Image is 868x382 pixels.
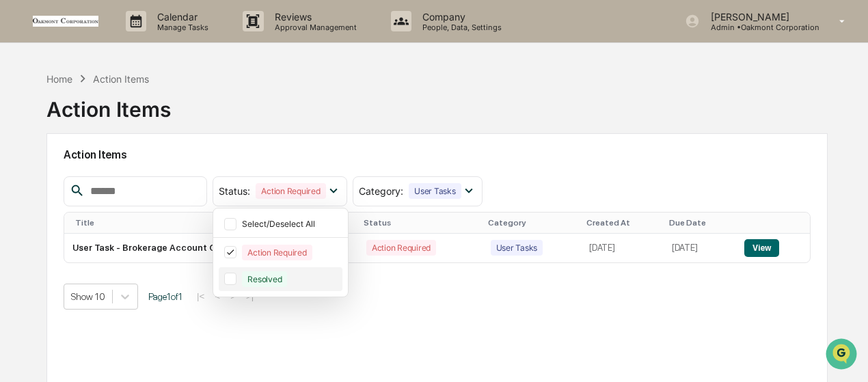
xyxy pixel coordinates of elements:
p: How can we help? [14,28,249,50]
button: < [211,290,224,302]
a: 🖐️Preclearance [8,166,94,191]
iframe: Open customer support [824,337,861,374]
img: 1746055101610-c473b297-6a78-478c-a979-82029cc54cd1 [14,104,38,128]
a: View [744,243,779,253]
div: We're available if you need us! [46,118,173,128]
td: [DATE] [664,234,736,262]
h2: Action Items [64,148,811,161]
div: Action Required [366,240,436,256]
div: 🖐️ [14,173,25,184]
img: logo [33,16,98,26]
p: Calendar [146,11,215,23]
div: Status [364,218,477,228]
div: User Tasks [491,240,543,256]
div: Action Required [256,183,325,199]
div: Title [75,218,353,228]
button: View [744,239,779,257]
span: Data Lookup [27,197,86,211]
div: 🔎 [14,199,25,210]
div: Action Items [46,86,171,122]
span: Category : [359,185,403,197]
div: Start new chat [46,104,224,118]
div: Created At [586,218,658,228]
div: Category [488,218,576,228]
a: 🔎Data Lookup [8,192,92,217]
p: Company [411,11,508,23]
div: Action Items [93,73,149,85]
span: Status : [219,185,250,197]
div: Select/Deselect All [242,219,340,229]
div: 🗄️ [99,173,110,184]
button: |< [193,290,208,302]
div: Action Required [242,245,312,260]
p: Manage Tasks [146,23,215,32]
td: [DATE] [581,234,664,262]
span: Attestations [113,172,169,185]
p: [PERSON_NAME] [700,11,819,23]
p: Admin • Oakmont Corporation [700,23,819,32]
div: Due Date [669,218,731,228]
div: User Tasks [409,183,461,199]
span: Page 1 of 1 [148,291,182,302]
div: Home [46,73,72,85]
td: User Task - Brokerage Account Connection [64,234,358,262]
p: Reviews [264,11,364,23]
p: Approval Management [264,23,364,32]
span: Pylon [136,231,165,241]
a: Powered byPylon [96,230,165,241]
p: People, Data, Settings [411,23,508,32]
a: 🗄️Attestations [94,166,175,191]
button: Start new chat [232,108,249,124]
span: Preclearance [27,172,88,185]
div: Resolved [242,271,287,287]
